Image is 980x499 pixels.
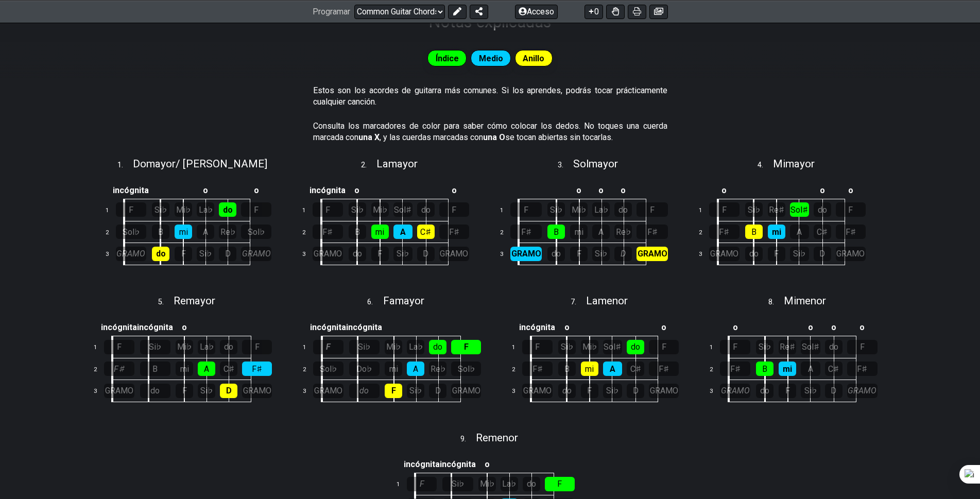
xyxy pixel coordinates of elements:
[733,322,738,332] font: o
[248,227,265,237] font: Sol♭
[527,479,536,489] font: do
[561,342,573,352] font: Si♭
[303,366,306,372] font: 2
[150,386,160,395] font: do
[361,161,365,169] font: 2
[577,249,581,259] font: F
[440,459,476,469] font: incógnita
[796,295,826,307] font: menor
[436,54,459,63] font: Índice
[116,249,145,259] font: GRAMO
[733,342,737,352] font: F
[200,386,213,395] font: Si♭
[106,229,109,235] font: 2
[633,386,639,395] font: D
[359,386,369,395] font: do
[585,364,594,374] font: mi
[326,342,331,352] font: F
[562,161,563,169] font: .
[325,205,330,215] font: F
[322,227,333,237] font: F♯
[831,386,836,395] font: D
[650,205,655,215] font: F
[819,249,825,259] font: D
[488,432,518,444] font: menor
[710,366,713,372] font: 2
[606,4,625,19] button: Activar o desactivar la destreza para todos los kits de trastes
[452,185,457,195] font: o
[149,342,161,352] font: Si♭
[440,249,468,259] font: GRAMO
[313,85,667,107] font: Estos son los acordes de guitarra más comunes. Si los aprendes, podrás tocar prácticamente cualqu...
[380,132,483,142] font: , y las cuerdas marcadas con
[768,298,772,306] font: 8
[117,342,122,352] font: F
[394,205,411,215] font: Sol♯
[409,386,422,395] font: Si♭
[431,364,445,374] font: Re♭
[721,185,727,195] font: o
[572,205,586,215] font: Mi♭
[699,251,702,257] font: 3
[314,386,342,395] font: GRAMO
[749,249,759,259] font: do
[203,185,208,195] font: o
[621,249,626,259] font: D
[848,386,876,395] font: GRAMO
[523,54,544,63] font: Anillo
[94,366,97,372] font: 2
[129,205,133,215] font: F
[808,322,813,332] font: o
[223,364,234,374] font: C♯
[313,7,350,16] font: Programar
[576,185,581,195] font: o
[310,322,346,332] font: incógnita
[255,342,260,352] font: F
[303,388,306,394] font: 3
[254,205,259,215] font: F
[500,207,503,213] font: 1
[413,364,418,374] font: A
[154,205,167,215] font: Si♭
[320,364,337,374] font: Sol♭
[123,227,140,237] font: Sol♭
[710,344,713,351] font: 1
[356,364,372,374] font: Do♭
[354,4,445,19] select: Programar
[649,4,668,19] button: Crear imagen
[449,227,459,237] font: F♯
[505,132,613,142] font: se tocan abiertas sin tocarlas.
[458,364,475,374] font: Sol♭
[186,295,215,307] font: mayor
[550,205,562,215] font: Si♭
[395,295,424,307] font: mayor
[383,295,395,307] font: Fa
[829,342,838,352] font: do
[618,205,628,215] font: do
[759,342,771,352] font: Si♭
[598,227,604,237] font: A
[200,342,214,352] font: La♭
[500,251,503,257] font: 3
[762,161,763,169] font: .
[621,185,626,195] font: o
[532,364,543,374] font: F♯
[176,205,191,215] font: Mi♭
[388,158,418,170] font: mayor
[836,249,865,259] font: GRAMO
[783,364,792,374] font: mi
[857,364,867,374] font: F♯
[105,386,133,395] font: GRAMO
[353,249,362,259] font: do
[785,386,790,395] font: F
[351,205,364,215] font: Si♭
[710,388,713,394] font: 3
[243,386,271,395] font: GRAMO
[137,322,173,332] font: incógnita
[435,386,441,395] font: D
[846,227,856,237] font: F♯
[448,4,467,19] button: Editar ajuste preestablecido
[156,249,166,259] font: do
[500,229,503,235] font: 2
[818,205,827,215] font: do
